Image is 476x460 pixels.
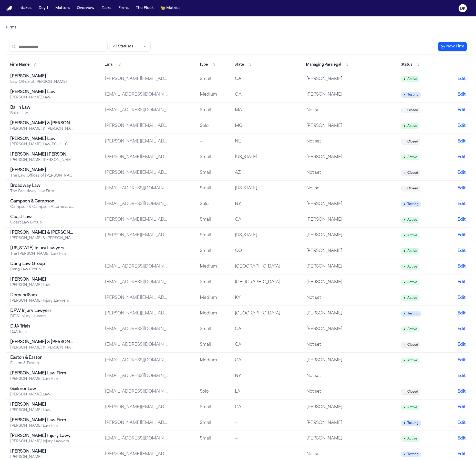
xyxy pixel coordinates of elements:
[10,120,74,126] div: [PERSON_NAME] & [PERSON_NAME]
[235,310,298,316] div: [GEOGRAPHIC_DATA]
[105,248,169,254] div: —
[403,218,405,222] span: ●
[200,357,226,363] div: Medium
[100,4,113,13] a: Tasks
[10,142,74,147] div: [PERSON_NAME] Law, P.C., L.L.O.
[10,277,74,283] div: [PERSON_NAME]
[458,154,466,160] button: Edit
[105,357,169,363] div: [EMAIL_ADDRESS][DOMAIN_NAME]
[401,170,420,176] span: Closed
[10,376,74,382] div: [PERSON_NAME] Law Firm
[10,314,74,319] div: DFW Injury Lawyers
[235,123,298,129] div: MO
[306,232,370,238] div: [PERSON_NAME]
[105,435,169,442] div: [EMAIL_ADDRESS][DOMAIN_NAME]
[458,185,466,191] button: Edit
[403,77,405,81] span: ●
[200,420,226,426] div: Small
[235,451,298,457] div: —
[116,4,131,13] a: Firms
[105,420,169,426] div: [PERSON_NAME][EMAIL_ADDRESS][DOMAIN_NAME]
[403,452,405,456] span: ●
[235,201,298,207] div: NY
[235,404,298,410] div: CA
[458,373,466,379] button: Edit
[10,183,74,189] div: Broadway Law
[306,185,370,191] div: Not set
[458,107,466,113] button: Edit
[235,295,298,301] div: KY
[10,345,74,350] div: [PERSON_NAME] & [PERSON_NAME]
[10,251,74,257] div: The [PERSON_NAME] Law Firm
[10,370,74,376] div: [PERSON_NAME] Law Firm
[235,232,298,238] div: [US_STATE]
[10,151,74,158] div: [PERSON_NAME] [PERSON_NAME]
[200,389,226,395] div: Solo
[458,342,466,348] button: Edit
[105,310,169,316] div: [PERSON_NAME][EMAIL_ADDRESS][DOMAIN_NAME]
[10,198,74,205] div: Campson & Campson
[10,95,74,100] div: [PERSON_NAME] Law
[200,107,226,113] div: Small
[306,404,370,410] div: [PERSON_NAME]
[10,245,74,251] div: [US_STATE] Injury Lawyers
[458,357,466,363] button: Edit
[10,448,74,455] div: [PERSON_NAME]
[235,435,298,442] div: —
[200,123,226,129] div: Solo
[10,261,74,267] div: Dang Law Group
[134,4,156,13] a: The Flock
[200,295,226,301] div: Medium
[401,389,420,395] span: Closed
[458,326,466,332] button: Edit
[16,4,34,13] button: Intakes
[458,217,466,223] button: Edit
[105,232,169,238] div: [PERSON_NAME][EMAIL_ADDRESS][DOMAIN_NAME]
[105,389,169,395] div: [EMAIL_ADDRESS][DOMAIN_NAME]
[10,386,74,392] div: Gailmor Law
[403,265,405,269] span: ●
[105,263,169,270] div: [EMAIL_ADDRESS][DOMAIN_NAME]
[306,295,370,301] div: Not set
[458,232,466,238] button: Edit
[235,342,298,348] div: CA
[10,292,74,298] div: DemandSam
[401,295,419,301] span: Active
[10,392,74,397] div: [PERSON_NAME] Law
[306,451,370,457] div: Not set
[401,358,419,363] span: Active
[105,342,169,348] div: [EMAIL_ADDRESS][DOMAIN_NAME]
[105,91,169,98] div: [EMAIL_ADDRESS][DOMAIN_NAME]
[10,433,74,439] div: [PERSON_NAME] Injury Lawyers
[235,420,298,426] div: —
[10,236,74,241] div: [PERSON_NAME] & [PERSON_NAME], P.C.
[401,76,419,82] span: Active
[53,4,72,13] button: Matters
[403,93,405,97] span: ●
[401,405,419,410] span: Active
[235,138,298,145] div: NE
[403,405,405,410] span: ●
[10,298,74,303] div: [PERSON_NAME] Injury Lawyers
[306,107,370,113] div: Not set
[200,373,226,379] div: —
[401,280,419,285] span: Active
[235,248,298,254] div: CO
[458,420,466,426] button: Edit
[306,326,370,332] div: [PERSON_NAME]
[403,421,405,425] span: ●
[401,217,419,223] span: Active
[458,389,466,395] button: Edit
[200,451,226,457] div: —
[458,248,466,254] button: Edit
[10,361,74,366] div: Easton & Easton
[403,249,405,253] span: ●
[6,25,16,30] a: Firms
[458,201,466,207] button: Edit
[306,248,370,254] div: [PERSON_NAME]
[403,233,405,238] span: ●
[235,373,298,379] div: NY
[200,310,226,316] div: Medium
[303,61,351,69] button: Managing Paralegal
[403,359,405,363] span: ●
